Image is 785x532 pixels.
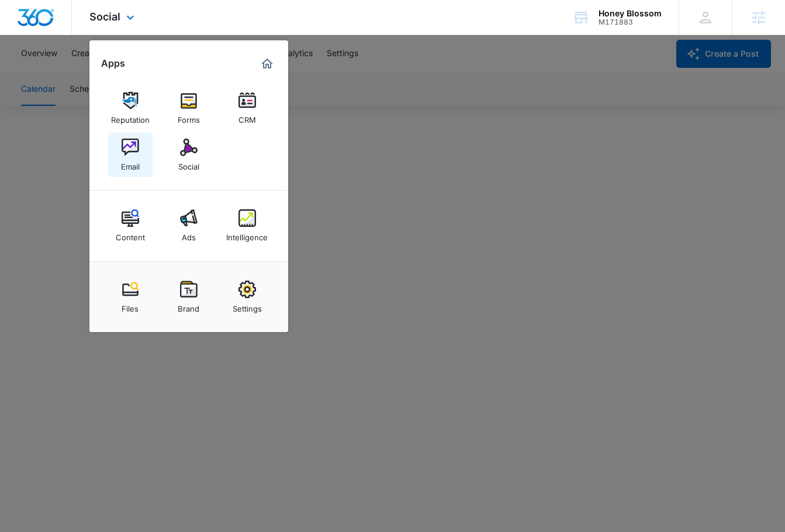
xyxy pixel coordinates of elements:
[108,133,153,177] a: Email
[167,203,211,248] a: Ads
[178,156,199,171] div: Social
[225,203,269,248] a: Intelligence
[178,109,200,125] div: Forms
[258,54,276,73] a: Marketing 360® Dashboard
[121,156,140,171] div: Email
[122,298,139,313] div: Files
[116,227,145,242] div: Content
[108,86,153,130] a: Reputation
[101,58,125,69] h2: Apps
[108,275,153,319] a: Files
[599,18,662,26] div: account id
[108,203,153,248] a: Content
[167,133,211,177] a: Social
[89,11,120,23] span: Social
[599,9,662,18] div: account name
[178,298,199,313] div: Brand
[167,86,211,130] a: Forms
[238,109,256,125] div: CRM
[182,227,196,242] div: Ads
[225,275,269,319] a: Settings
[225,86,269,130] a: CRM
[111,109,150,125] div: Reputation
[226,227,268,242] div: Intelligence
[167,275,211,319] a: Brand
[233,298,262,313] div: Settings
